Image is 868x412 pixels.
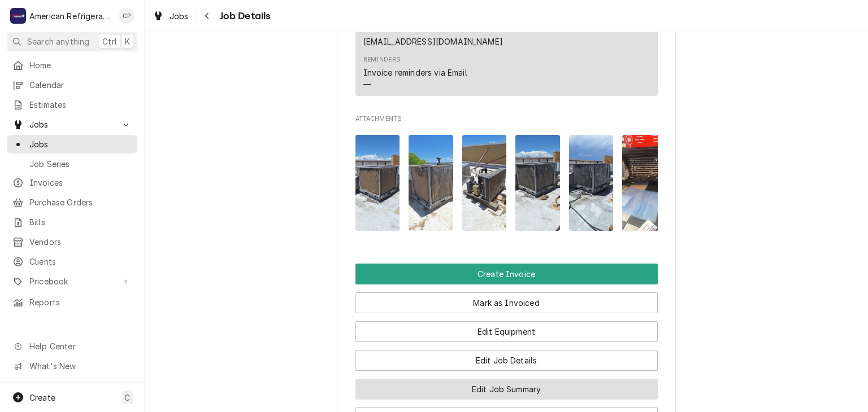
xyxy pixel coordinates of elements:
[363,67,467,78] div: Invoice reminders via Email
[125,36,130,47] span: K
[355,371,658,400] div: Button Group Row
[29,393,55,402] span: Create
[170,10,189,22] span: Jobs
[355,284,658,313] div: Button Group Row
[216,8,271,24] span: Job Details
[29,296,132,308] span: Reports
[355,115,658,124] span: Attachments
[363,55,401,64] div: Reminders
[363,55,467,90] div: Reminders
[515,135,560,231] img: fjsuy9hQKG45OGfuoSz1
[355,379,658,400] button: Edit Job Summary
[29,99,132,111] span: Estimates
[7,95,137,114] a: Estimates
[462,135,507,231] img: CTp9O3SiRP6UPvdLFiDW
[7,193,137,212] a: Purchase Orders
[7,56,137,74] a: Home
[7,76,137,94] a: Calendar
[569,135,614,231] img: zBHsP6QHTrKY6yBLOdIK
[29,256,132,268] span: Clients
[355,321,658,342] button: Edit Equipment
[27,36,89,47] span: Search anything
[29,59,132,71] span: Home
[355,342,658,371] div: Button Group Row
[29,10,112,22] div: American Refrigeration LLC
[355,126,658,240] span: Attachments
[363,78,371,90] div: —
[355,264,658,284] div: Button Group Row
[29,158,132,170] span: Job Series
[29,340,131,352] span: Help Center
[7,115,137,134] a: Go to Jobs
[29,236,132,248] span: Vendors
[7,357,137,375] a: Go to What's New
[29,138,132,150] span: Jobs
[7,233,137,251] a: Vendors
[7,252,137,271] a: Clients
[355,264,658,284] button: Create Invoice
[355,135,400,231] img: AwAOzBHcR966dk8Izf62
[355,350,658,371] button: Edit Job Details
[29,79,132,91] span: Calendar
[119,8,134,24] div: Cordel Pyle's Avatar
[29,196,132,208] span: Purchase Orders
[7,272,137,291] a: Go to Pricebook
[102,36,117,47] span: Ctrl
[124,392,130,404] span: C
[7,32,137,51] button: Search anythingCtrlK
[198,7,216,25] button: Navigate back
[355,292,658,313] button: Mark as Invoiced
[363,37,503,46] a: [EMAIL_ADDRESS][DOMAIN_NAME]
[363,25,503,47] div: Email
[10,8,26,24] div: American Refrigeration LLC's Avatar
[29,275,115,287] span: Pricebook
[7,173,137,192] a: Invoices
[29,360,131,372] span: What's New
[29,216,132,228] span: Bills
[7,135,137,154] a: Jobs
[29,119,115,130] span: Jobs
[119,8,134,24] div: CP
[7,337,137,356] a: Go to Help Center
[409,135,453,231] img: Trs22PwGRAiltOikdTJ0
[10,8,26,24] div: A
[622,135,667,231] img: klUDrsKZTLenLBYLmoV1
[7,293,137,312] a: Reports
[29,177,132,189] span: Invoices
[7,213,137,231] a: Bills
[7,155,137,173] a: Job Series
[355,313,658,342] div: Button Group Row
[148,7,193,25] a: Jobs
[355,115,658,240] div: Attachments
